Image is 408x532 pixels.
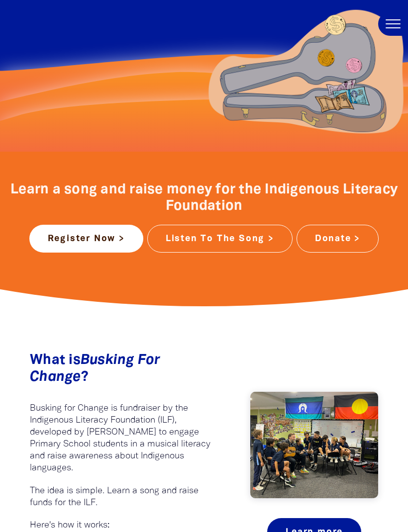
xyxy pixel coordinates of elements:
a: Listen To The Song > [147,225,293,253]
a: Register Now > [29,225,143,253]
em: Busking For Change [30,354,160,383]
img: Josh Pyke with a Busking For Change Class [250,392,378,498]
p: Here's how it works: [30,520,220,532]
span: Learn a song and raise money for the Indigenous Literacy Foundation [10,183,398,213]
p: Busking for Change is fundraiser by the Indigenous Literacy Foundation (ILF), developed by [PERSO... [30,403,220,474]
a: Donate > [297,225,379,253]
span: What is ? [30,354,160,383]
p: The idea is simple. Learn a song and raise funds for the ILF. [30,485,220,509]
